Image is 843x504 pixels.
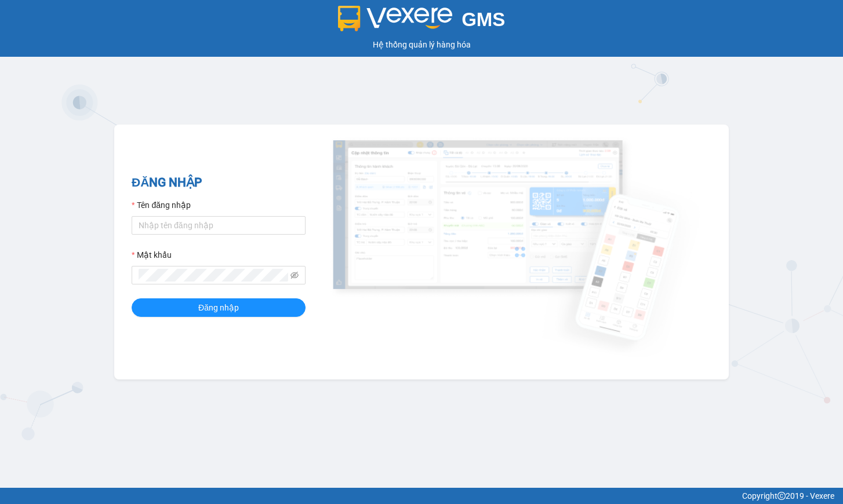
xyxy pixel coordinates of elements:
div: Copyright 2019 - Vexere [9,490,834,502]
input: Mật khẩu [139,269,288,282]
label: Tên đăng nhập [132,199,191,211]
span: GMS [462,9,505,30]
div: Hệ thống quản lý hàng hóa [3,38,840,51]
label: Mật khẩu [132,249,172,261]
span: eye-invisible [290,271,299,279]
button: Đăng nhập [132,298,306,317]
input: Tên đăng nhập [132,216,306,235]
span: copyright [777,492,786,500]
span: Đăng nhập [198,301,239,314]
h2: ĐĂNG NHẬP [132,173,306,192]
img: logo 2 [338,6,453,31]
a: GMS [338,17,506,27]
